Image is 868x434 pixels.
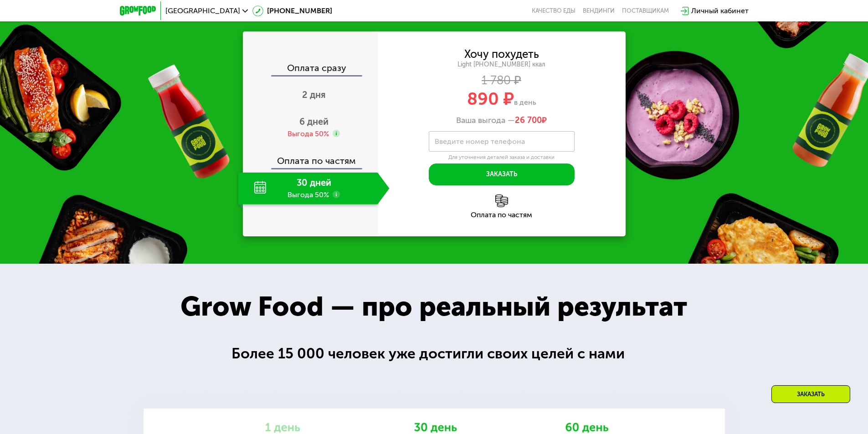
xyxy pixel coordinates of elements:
[515,115,542,125] span: 26 700
[691,5,749,16] div: Личный кабинет
[378,116,626,126] div: Ваша выгода —
[165,7,240,15] span: [GEOGRAPHIC_DATA]
[583,7,615,15] a: Вендинги
[622,7,669,15] div: поставщикам
[429,163,575,185] button: Заказать
[435,139,525,144] label: Введите номер телефона
[378,211,626,219] div: Оплата по частям
[771,385,850,403] div: Заказать
[464,49,539,59] div: Хочу похудеть
[515,116,547,126] span: ₽
[299,116,329,127] span: 6 дней
[244,147,378,168] div: Оплата по частям
[302,89,326,100] span: 2 дня
[231,342,637,365] div: Более 15 000 человек уже достигли своих целей с нами
[244,63,378,75] div: Оплата сразу
[378,76,626,86] div: 1 780 ₽
[252,5,332,16] a: [PHONE_NUMBER]
[495,194,508,207] img: l6xcnZfty9opOoJh.png
[532,7,575,15] a: Качество еды
[378,61,626,69] div: Light [PHONE_NUMBER] ккал
[288,129,329,139] div: Выгода 50%
[514,98,536,107] span: в день
[429,154,575,161] div: Для уточнения деталей заказа и доставки
[160,286,707,327] div: Grow Food — про реальный результат
[467,88,514,109] span: 890 ₽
